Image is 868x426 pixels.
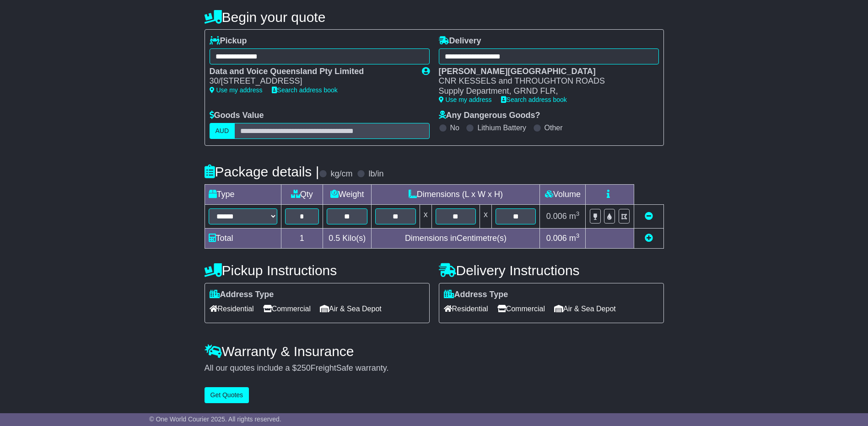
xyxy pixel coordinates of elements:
label: No [450,123,459,132]
sup: 3 [576,210,580,217]
a: Use my address [210,86,263,94]
span: m [569,212,580,221]
td: x [480,204,492,228]
td: Kilo(s) [323,228,372,248]
h4: Package details | [205,164,319,179]
label: Delivery [439,36,481,46]
span: © One World Courier 2025. All rights reserved. [149,415,281,423]
span: m [569,234,580,243]
a: Use my address [439,96,492,103]
span: 250 [297,363,311,373]
a: Search address book [501,96,567,103]
td: Dimensions in Centimetre(s) [372,228,540,248]
div: CNR KESSELS and THROUGHTON ROADS [439,76,650,86]
div: All our quotes include a $ FreightSafe warranty. [205,363,664,373]
span: 0.5 [329,234,340,243]
a: Add new item [645,234,653,243]
label: Lithium Battery [477,123,526,132]
sup: 3 [576,232,580,239]
span: 0.006 [546,212,567,221]
h4: Warranty & Insurance [205,344,664,359]
button: Get Quotes [205,387,249,403]
td: Dimensions (L x W x H) [372,184,540,204]
label: Goods Value [210,111,264,121]
td: Type [205,184,281,204]
label: Pickup [210,36,247,46]
td: 1 [281,228,323,248]
h4: Pickup Instructions [205,263,430,278]
span: Air & Sea Depot [320,302,382,316]
div: 30/[STREET_ADDRESS] [210,76,413,86]
div: Data and Voice Queensland Pty Limited [210,67,413,77]
span: 0.006 [546,234,567,243]
td: Total [205,228,281,248]
label: Address Type [444,290,508,300]
h4: Begin your quote [205,10,664,25]
label: Other [545,123,563,132]
a: Remove this item [645,212,653,221]
td: Qty [281,184,323,204]
span: Commercial [263,302,311,316]
label: AUD [210,123,235,139]
td: Volume [540,184,586,204]
label: Any Dangerous Goods? [439,111,540,121]
label: kg/cm [330,169,352,179]
label: lb/in [368,169,383,179]
div: [PERSON_NAME][GEOGRAPHIC_DATA] [439,67,650,77]
a: Search address book [272,86,338,94]
div: Supply Department, GRND FLR, [439,86,650,96]
h4: Delivery Instructions [439,263,664,278]
span: Residential [210,302,254,316]
label: Address Type [210,290,274,300]
span: Commercial [497,302,545,316]
span: Residential [444,302,488,316]
td: Weight [323,184,372,204]
td: x [420,204,431,228]
span: Air & Sea Depot [554,302,616,316]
